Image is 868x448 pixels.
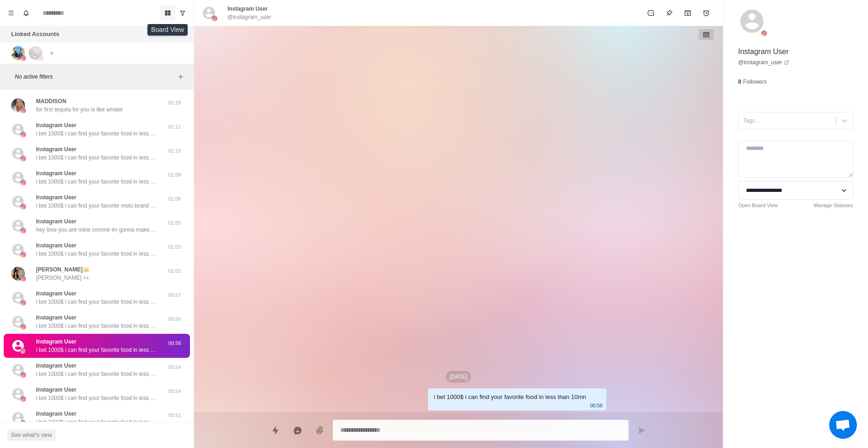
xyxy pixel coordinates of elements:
[18,6,33,20] button: Notifications
[20,420,26,426] img: picture
[738,202,778,209] a: Open Board View
[36,265,90,274] p: [PERSON_NAME]👑
[4,6,18,20] button: Menu
[20,204,26,209] img: picture
[20,276,26,282] img: picture
[36,322,156,330] p: i bet 1000$ i can find your favorite food in less than 10mn
[36,338,76,346] p: Instagram User
[163,99,186,107] p: 01:28
[20,324,26,330] img: picture
[163,123,186,131] p: 01:11
[660,4,679,22] button: Pin
[632,421,651,440] button: Send message
[36,121,76,129] p: Instagram User
[175,6,190,20] button: Show unread conversations
[36,153,156,162] p: i bet 1000$ i can find your favorite food in less than 10mn
[20,372,26,378] img: picture
[36,346,156,354] p: i bet 1000$ i can find your favorite food in less than 10mn
[11,46,25,60] img: picture
[738,78,741,86] p: 0
[36,410,76,418] p: Instagram User
[446,371,471,383] p: [DATE]
[20,228,26,233] img: picture
[163,267,186,275] p: 01:01
[163,411,186,419] p: 00:51
[163,339,186,347] p: 00:56
[163,315,186,323] p: 00:56
[36,97,66,105] p: MADDISON
[36,217,76,226] p: Instagram User
[20,252,26,258] img: picture
[11,267,25,281] img: picture
[36,129,156,138] p: i bet 1000$ i can find your favorite food in less than 10mn
[743,78,767,86] p: Followers
[36,370,156,378] p: i bet 1000$ i can find your favorite food in less than 10mn
[36,178,156,186] p: i bet 1000$ i can find your favorite food in less than 10mn
[36,241,76,250] p: Instagram User
[20,132,26,137] img: picture
[160,6,175,20] button: Board View
[36,274,90,282] p: [PERSON_NAME] 👀
[7,430,55,441] button: See what's new
[20,300,26,306] img: picture
[697,4,715,22] button: Add reminder
[761,31,767,36] img: picture
[434,392,586,402] div: i bet 1000$ i can find your favorite food in less than 10mn
[813,202,853,209] a: Manage Statuses
[311,421,329,440] button: Add media
[163,219,186,227] p: 01:05
[36,394,156,402] p: i bet 1000$ i can find your favorite food in less than 10mn
[36,145,76,153] p: Instagram User
[36,418,156,426] p: i bet 1000$ i can find your favorite food in less than 10mn
[163,195,186,203] p: 01:06
[11,30,59,39] p: Linked Accounts
[36,169,76,178] p: Instagram User
[36,105,123,114] p: for first tequila for you is like whater
[36,202,156,210] p: i bet 1000$ i can find your favorite moto brand in less than 10mn
[20,180,26,185] img: picture
[36,193,76,202] p: Instagram User
[288,421,307,440] button: Reply with AI
[163,147,186,155] p: 01:10
[36,362,76,370] p: Instagram User
[46,48,57,59] button: Add account
[175,71,186,82] button: Add filters
[20,108,26,113] img: picture
[738,46,789,57] p: Instagram User
[163,387,186,395] p: 00:54
[227,5,268,13] p: Instagram User
[829,411,857,439] div: Ouvrir le chat
[163,291,186,299] p: 00:57
[266,421,285,440] button: Quick replies
[163,243,186,251] p: 01:03
[227,13,271,21] p: @instagram_user
[29,46,43,60] img: picture
[36,313,76,322] p: Instagram User
[642,4,660,22] button: Mark as unread
[590,400,603,411] p: 00:56
[679,4,697,22] button: Archive
[15,73,175,81] p: No active filters
[20,348,26,354] img: picture
[212,16,217,21] img: picture
[38,55,43,61] img: picture
[36,226,156,234] p: hey love you are mine comme im gonna make you resl cash
[36,386,76,394] p: Instagram User
[20,55,26,61] img: picture
[11,98,25,112] img: picture
[163,171,186,179] p: 01:08
[163,363,186,371] p: 00:54
[36,250,156,258] p: i bet 1000$ i can find your favorite food in less than 10mn
[20,396,26,402] img: picture
[36,289,76,298] p: Instagram User
[36,298,156,306] p: i bet 1000$ i can find your favorite food in less than 10mn
[20,156,26,161] img: picture
[738,58,789,67] a: @instagram_user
